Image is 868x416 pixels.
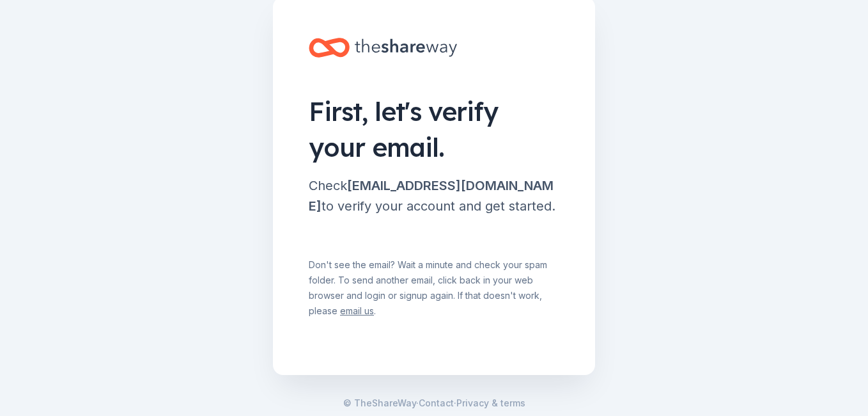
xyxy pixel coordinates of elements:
h1: First, let's verify your email. [309,93,559,165]
span: Check to verify your account and get started. [309,178,555,214]
a: Contact [419,396,454,411]
div: Don ' t see the email? Wait a minute and check your spam folder. To send another email, click bac... [309,237,559,319]
span: [EMAIL_ADDRESS][DOMAIN_NAME] [309,178,554,214]
a: email us [340,305,374,316]
span: · · [343,396,525,411]
a: Privacy & terms [456,396,525,411]
span: © TheShareWay [343,397,416,408]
